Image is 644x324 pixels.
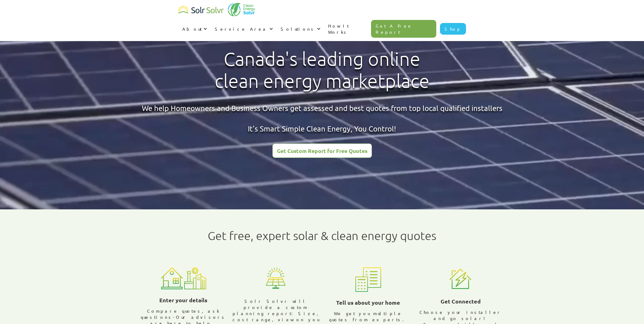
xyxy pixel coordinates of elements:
[281,26,315,32] div: Solutions
[159,295,207,305] h3: Enter your details
[210,48,435,92] h1: Canada's leading online clean energy marketplace
[208,229,436,242] h1: Get free, expert solar & clean energy quotes
[440,23,466,35] a: Shop
[371,20,437,38] a: Get A Free Report
[210,20,276,38] div: Service Area
[178,20,210,38] div: About
[272,143,372,158] a: Get Custom Report for Free Quotes
[336,298,400,307] h3: Tell us about your home
[441,297,481,306] h3: Get Connected
[215,26,268,32] div: Service Area
[182,26,202,32] div: About
[324,17,371,41] a: How It Works
[276,20,324,38] div: Solutions
[277,148,367,154] div: Get Custom Report for Free Quotes
[142,103,502,134] div: We help Homeowners and Business Owners get assessed and best quotes from top local qualified inst...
